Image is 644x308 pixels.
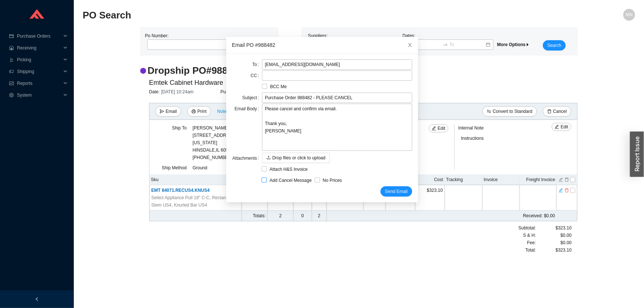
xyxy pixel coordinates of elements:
td: 0 [293,211,312,221]
div: Suppliers: [306,32,401,51]
button: sendEmail [155,106,181,117]
span: Print [197,108,207,115]
span: MN [626,9,633,21]
span: Purchase rep: [220,89,249,94]
label: Attachments [233,153,262,163]
span: delete [547,109,552,114]
button: printerPrint [187,106,211,117]
div: $323.10 [536,246,572,254]
span: edit [559,188,563,193]
span: printer [192,109,196,114]
div: $0.00 [536,232,572,239]
button: editEdit [429,124,448,132]
span: Received: [523,213,543,218]
span: No Prices [320,177,345,184]
span: swap-right [443,42,448,47]
span: Drop files or click to upload [272,154,326,162]
span: More Options [497,42,530,47]
button: delete [564,176,569,181]
span: Emtek Cabinet Hardware [149,77,223,88]
span: Subtotal: [519,224,536,232]
button: Search [543,40,566,51]
span: close [407,42,413,48]
button: edit [558,187,564,192]
td: 2 [268,211,293,221]
span: Ship To [172,125,187,131]
textarea: Purchase Order 988482 Please see attachment. Thank you, [PERSON_NAME] [262,104,412,151]
span: Edit [561,123,568,131]
span: Receiving [17,42,61,54]
span: caret-right [526,42,530,47]
label: CC [251,70,262,81]
th: Freight Invoice [520,174,557,185]
span: EMT 84071.RECUS4.KNUS4 [151,188,210,193]
span: info-circle [225,80,233,85]
label: Subject [242,93,262,103]
th: Invoice [482,174,520,185]
button: uploadDrop files or click to upload [262,153,330,163]
span: credit-card [9,34,14,38]
button: Notes (1) [217,107,236,113]
button: edit [558,176,564,181]
span: Instructions [461,136,483,141]
span: Add Cancel Message [267,177,315,184]
span: Edit [438,125,445,132]
label: Email Body [235,104,262,114]
div: [PERSON_NAME] [STREET_ADDRESS][US_STATE] HINSDALE , IL 60521 [193,124,260,154]
span: Internal Note [458,125,484,131]
button: swapConvert to Standard [482,106,537,117]
span: Shipping [17,66,61,77]
td: 2 [312,211,327,221]
span: S & H: [523,232,536,239]
span: Search [547,42,561,49]
h2: Dropship PO # 988482 [148,64,244,77]
span: Totals: [253,213,266,218]
span: fund [9,81,14,86]
button: editEdit [552,123,571,131]
div: Dates: [401,32,495,51]
label: To [252,59,262,70]
button: Close [402,37,418,53]
span: Date: [149,89,161,94]
span: Fee : [527,239,536,246]
span: $0.00 [561,239,572,246]
span: edit [432,126,436,131]
button: delete [564,187,569,192]
span: setting [9,93,14,97]
span: Select Appliance Pull 18" C-C, Rectangular Stem US4, Knurled Bar US4 [151,194,240,209]
span: left [35,297,39,301]
span: Ground [193,165,207,170]
span: Attach H&S Invoice [267,166,311,173]
span: Ship Method [162,165,186,170]
button: info-circle [223,77,234,88]
div: Sku [151,176,240,183]
span: Cancel [553,108,567,115]
div: Email PO #988482 [232,41,412,49]
span: Email [166,108,177,115]
th: Cost [415,174,445,185]
span: edit [555,125,559,130]
span: Picking [17,54,61,66]
button: deleteCancel [543,106,571,117]
th: Tracking [445,174,482,185]
span: Purchase Orders [17,30,61,42]
input: To [450,41,485,48]
span: upload [266,155,271,160]
span: Send Email [385,188,407,195]
span: send [160,109,164,114]
span: BCC Me [267,83,290,90]
div: $323.10 [536,224,572,232]
span: Reports [17,77,61,89]
div: [PHONE_NUMBER] [193,124,260,161]
span: System [17,89,61,101]
h2: PO Search [83,9,497,22]
input: From [406,41,441,48]
div: Po Number: [145,32,241,51]
span: delete [565,188,569,193]
span: to [443,42,448,47]
td: $0.00 [364,211,557,221]
span: Convert to Standard [493,108,532,115]
td: $323.10 [415,185,445,211]
span: Total: [526,246,536,254]
span: swap [487,109,491,114]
